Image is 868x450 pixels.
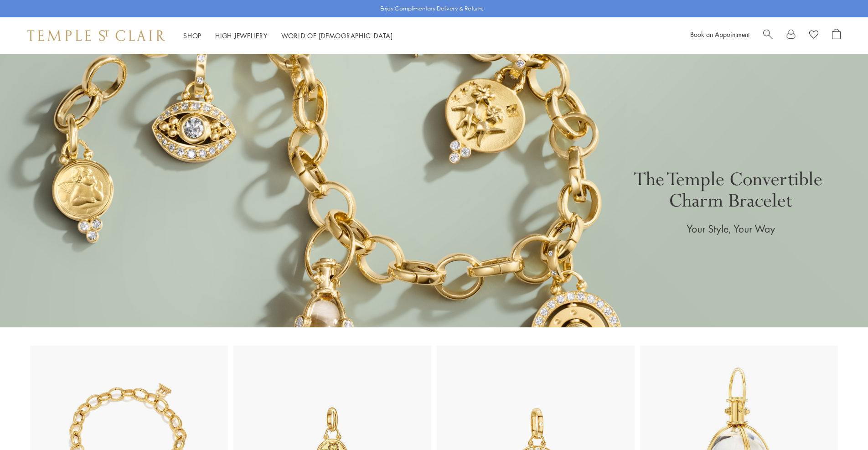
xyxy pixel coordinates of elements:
[183,30,393,41] nav: Main navigation
[183,31,201,40] a: ShopShop
[809,29,818,42] a: View Wishlist
[27,30,165,41] img: Temple St. Clair
[763,29,773,42] a: Search
[822,407,859,441] iframe: Gorgias live chat messenger
[380,4,484,13] p: Enjoy Complimentary Delivery & Returns
[690,30,749,39] a: Book an Appointment
[215,31,268,40] a: High JewelleryHigh Jewellery
[832,29,841,42] a: Open Shopping Bag
[281,31,393,40] a: World of [DEMOGRAPHIC_DATA]World of [DEMOGRAPHIC_DATA]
